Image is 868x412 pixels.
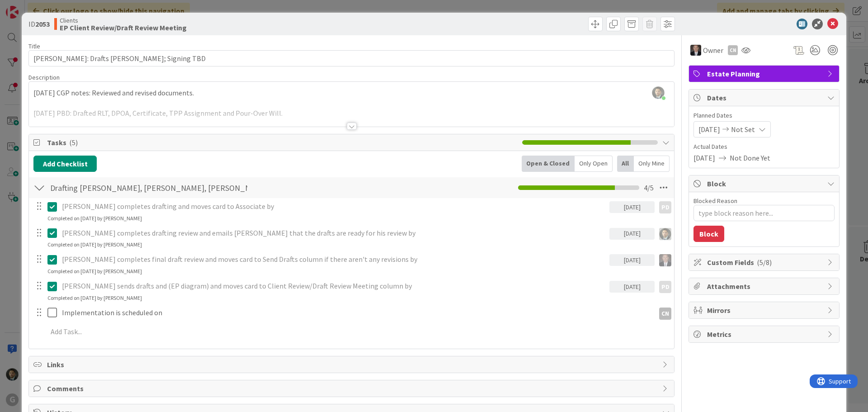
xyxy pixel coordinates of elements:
div: Completed on [DATE] by [PERSON_NAME] [47,241,142,249]
div: PD [659,201,671,213]
img: BG [659,254,671,266]
span: [DATE] [698,124,720,135]
button: Add Checklist [33,156,97,172]
label: Title [28,42,40,50]
span: Estate Planning [707,68,823,79]
span: Tasks [47,137,518,148]
b: 2053 [35,19,50,28]
div: Completed on [DATE] by [PERSON_NAME] [47,267,142,275]
div: All [617,156,634,172]
span: Dates [707,92,823,103]
label: Blocked Reason [693,197,737,205]
div: [DATE] [609,281,655,293]
input: type card name here... [28,50,675,66]
span: Clients [60,17,187,24]
span: Attachments [707,281,823,292]
div: Open & Closed [522,156,575,172]
span: Block [707,178,823,189]
div: CN [728,45,738,55]
button: Block [693,226,724,242]
p: [PERSON_NAME] completes drafting and moves card to Associate by [62,201,606,212]
div: PD [659,281,671,293]
div: [DATE] [609,201,655,213]
span: 4 / 5 [644,182,654,193]
span: Not Done Yet [730,152,770,163]
div: [DATE] [609,254,655,266]
span: Links [47,359,658,370]
span: Description [28,73,60,81]
p: [DATE] CGP notes: Reviewed and revised documents. [33,88,670,98]
div: Completed on [DATE] by [PERSON_NAME] [47,214,142,223]
span: ( 5/8 ) [757,258,772,267]
span: Comments [47,383,658,394]
div: [DATE] [609,228,655,240]
p: Implementation is scheduled on [62,308,651,318]
span: Not Set [731,124,755,135]
span: Planned Dates [693,111,835,120]
b: EP Client Review/Draft Review Meeting [60,24,187,31]
span: Custom Fields [707,257,823,268]
span: Actual Dates [693,142,835,152]
div: CN [659,308,671,320]
img: BG [690,45,701,56]
span: ID [28,19,50,29]
span: [DATE] [693,152,715,163]
span: Metrics [707,329,823,340]
span: Mirrors [707,305,823,316]
span: ( 5 ) [69,138,78,147]
p: [PERSON_NAME] sends drafts and (EP diagram) and moves card to Client Review/Draft Review Meeting ... [62,281,606,291]
div: Only Mine [634,156,670,172]
div: Only Open [575,156,613,172]
span: Support [19,1,41,12]
span: Owner [703,45,723,56]
input: Add Checklist... [47,180,250,196]
div: Completed on [DATE] by [PERSON_NAME] [47,294,142,302]
p: [PERSON_NAME] completes final draft review and moves card to Send Drafts column if there aren't a... [62,254,606,265]
p: [PERSON_NAME] completes drafting review and emails [PERSON_NAME] that the drafts are ready for hi... [62,228,606,238]
img: 8BZLk7E8pfiq8jCgjIaptuiIy3kiCTah.png [652,86,665,99]
img: CG [659,228,671,240]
